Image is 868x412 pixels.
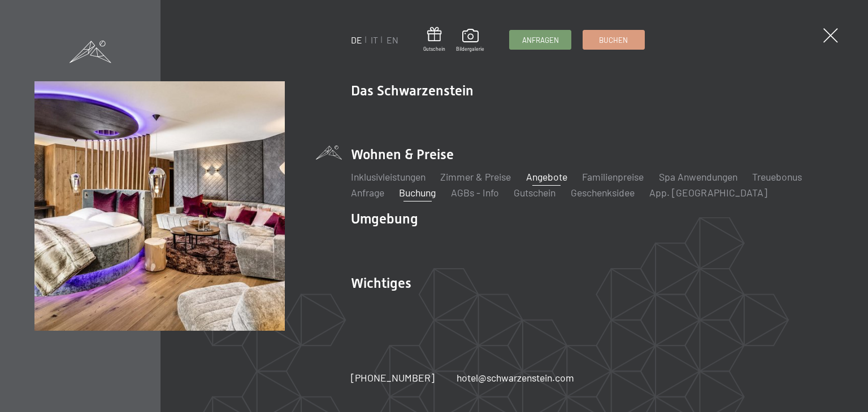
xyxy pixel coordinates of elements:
[399,186,436,199] a: Buchung
[649,186,767,199] a: App. [GEOGRAPHIC_DATA]
[351,371,435,384] span: [PHONE_NUMBER]
[423,46,445,52] span: Gutschein
[599,35,628,45] span: Buchen
[371,34,378,45] a: IT
[440,170,511,183] a: Zimmer & Preise
[659,170,737,183] a: Spa Anwendungen
[451,186,499,199] a: AGBs - Info
[351,371,435,385] a: [PHONE_NUMBER]
[351,34,362,45] a: DE
[456,46,484,52] span: Bildergalerie
[456,29,484,52] a: Bildergalerie
[457,371,574,385] a: hotel@schwarzenstein.com
[583,30,644,49] a: Buchen
[351,170,426,183] a: Inklusivleistungen
[514,186,555,199] a: Gutschein
[522,35,559,45] span: Anfragen
[582,170,644,183] a: Familienpreise
[351,186,384,199] a: Anfrage
[387,34,398,45] a: EN
[571,186,635,199] a: Geschenksidee
[752,170,802,183] a: Treuebonus
[526,170,567,183] a: Angebote
[510,30,571,49] a: Anfragen
[423,27,445,52] a: Gutschein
